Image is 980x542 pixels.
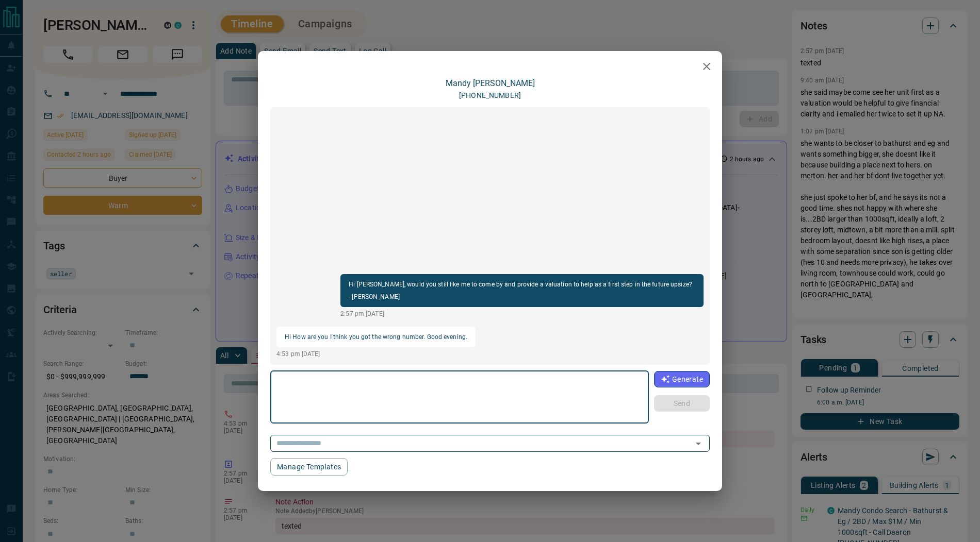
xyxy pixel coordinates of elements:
[270,458,348,476] button: Manage Templates
[459,90,521,101] p: [PHONE_NUMBER]
[285,331,467,343] p: Hi How are you I think you got the wrong number. Good evening.
[276,349,476,359] p: 4:53 pm [DATE]
[654,371,710,387] button: Generate
[691,436,706,451] button: Open
[446,78,535,88] a: Mandy [PERSON_NAME]
[340,309,704,318] p: 2:57 pm [DATE]
[349,278,695,303] p: Hi [PERSON_NAME], would you still like me to come by and provide a valuation to help as a first s...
